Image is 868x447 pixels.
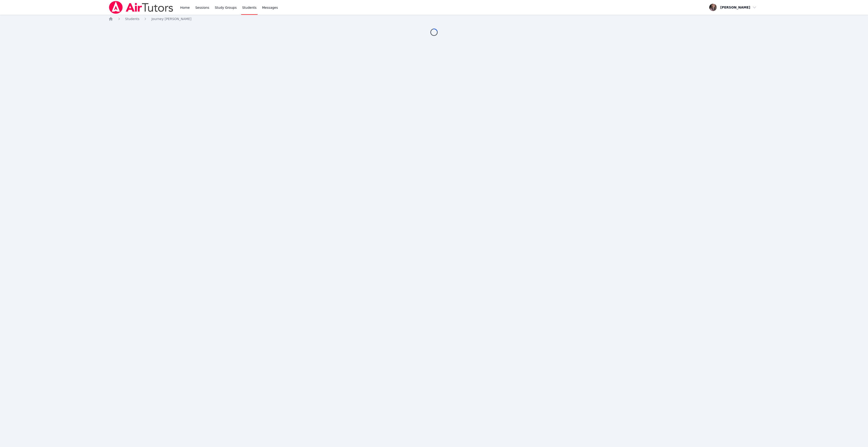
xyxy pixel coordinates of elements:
[151,17,191,21] span: Journey [PERSON_NAME]
[125,17,139,21] span: Students
[262,5,278,10] span: Messages
[125,17,139,21] a: Students
[151,17,191,21] a: Journey [PERSON_NAME]
[108,17,759,21] nav: Breadcrumb
[108,1,174,14] img: Air Tutors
